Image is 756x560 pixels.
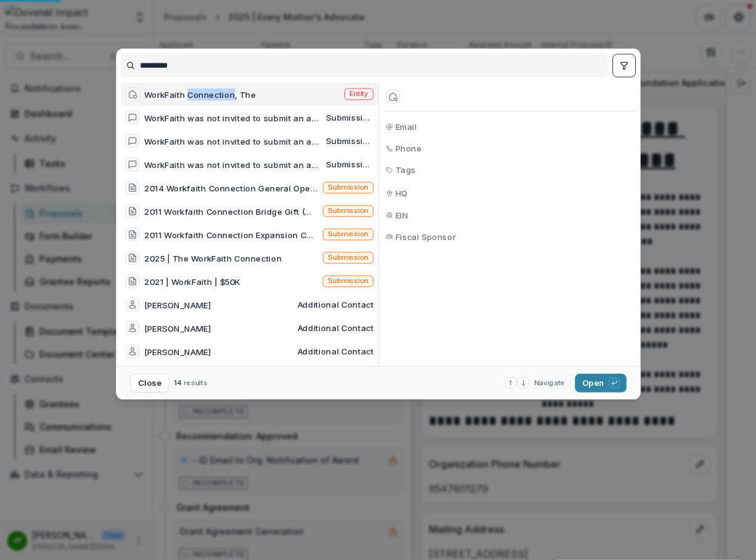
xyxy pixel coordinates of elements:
span: Submission [328,277,368,286]
span: Submission [328,254,368,262]
div: 2011 Workfaith Connection Bridge Gift (One-time Bridge Gift) [144,205,318,217]
span: Additional contact [297,323,373,333]
span: Submission [328,183,368,192]
span: Navigate [534,378,564,388]
span: results [183,378,207,387]
span: Submission [328,207,368,215]
span: 14 [174,378,181,387]
span: Submission comment [326,113,373,122]
div: 2011 Workfaith Connection Expansion Challenge Grant (Expansion Challenge Grant) [144,228,318,241]
div: WorkFaith Connection, The [144,88,256,100]
button: Close [130,374,169,392]
div: [PERSON_NAME] [144,298,211,311]
span: Tags [395,164,415,176]
button: toggle filters [612,54,636,78]
span: Submission comment [326,159,373,169]
button: Open [575,374,627,392]
span: Submission comment [326,136,373,146]
div: [PERSON_NAME] [144,322,211,334]
div: [PERSON_NAME] [144,345,211,358]
span: EIN [395,209,408,221]
span: HQ [395,187,407,199]
div: WorkFaith was not invited to submit an application after uncovering that they don't have the data... [144,135,322,147]
div: 2025 | The WorkFaith Connection [144,252,282,264]
span: Additional contact [297,300,373,310]
div: WorkFaith was not invited to submit an application after uncovering that they don't have the data... [144,158,322,170]
div: 2014 Workfaith Connection General Operating [144,182,318,194]
span: Phone [395,142,421,154]
span: Email [395,121,417,133]
span: Additional contact [297,346,373,356]
span: Fiscal Sponsor [395,230,455,242]
div: WorkFaith was not invited to submit an application after uncovering that they don't have the data... [144,111,322,124]
span: Submission [328,230,368,239]
div: 2021 | WorkFaith | $50K [144,275,240,287]
span: Entity [349,90,368,98]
